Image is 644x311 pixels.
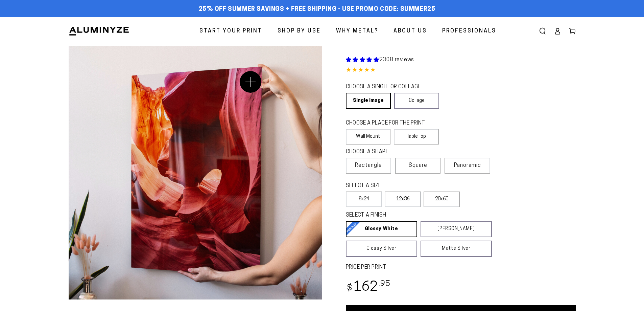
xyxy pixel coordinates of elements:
span: $ [347,284,353,293]
summary: Search our site [535,24,550,39]
a: Shop By Use [272,22,326,40]
sup: .95 [379,280,391,288]
a: Glossy White [346,221,417,237]
legend: CHOOSE A SINGLE OR COLLAGE [346,83,433,91]
legend: CHOOSE A SHAPE [346,148,434,156]
a: [PERSON_NAME] [421,221,492,237]
a: Professionals [437,22,501,40]
a: Collage [394,93,439,109]
img: Aluminyze [69,26,129,36]
span: Start Your Print [199,26,262,36]
label: Table Top [394,129,439,145]
legend: SELECT A FINISH [346,212,476,219]
span: Shop By Use [278,26,321,36]
span: Square [409,161,427,170]
a: Why Metal? [331,22,383,40]
span: Professionals [442,26,496,36]
a: Single Image [346,93,391,109]
a: Matte Silver [421,241,492,257]
a: Glossy Silver [346,241,417,257]
bdi: 162 [346,281,391,294]
div: 4.85 out of 5.0 stars [346,66,576,75]
span: Why Metal? [336,26,378,36]
span: Panoramic [454,163,481,168]
label: PRICE PER PRINT [346,264,576,271]
a: About Us [388,22,432,40]
legend: CHOOSE A PLACE FOR THE PRINT [346,119,433,127]
a: Start Your Print [194,22,267,40]
span: About Us [393,26,427,36]
span: Rectangle [355,161,382,170]
label: Wall Mount [346,129,391,145]
label: 8x24 [346,192,382,207]
legend: SELECT A SIZE [346,182,437,190]
label: 20x60 [424,192,460,207]
span: 25% off Summer Savings + Free Shipping - Use Promo Code: SUMMER25 [199,6,435,13]
label: 12x36 [385,192,421,207]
